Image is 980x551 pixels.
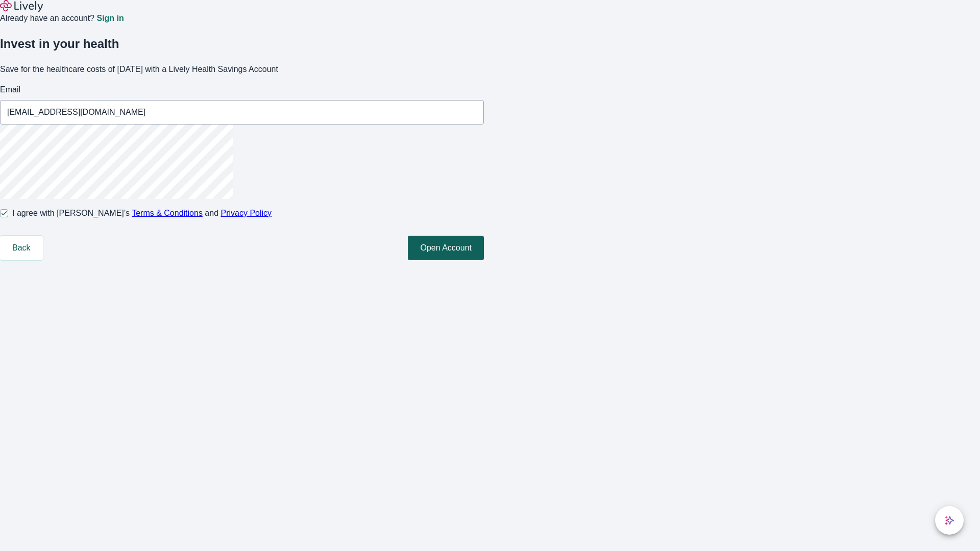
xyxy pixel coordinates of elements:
a: Sign in [96,14,124,22]
button: Open Account [408,236,484,260]
span: I agree with [PERSON_NAME]’s and [12,207,272,219]
button: chat [935,506,964,535]
svg: Lively AI Assistant [944,515,954,525]
a: Privacy Policy [221,209,272,217]
a: Terms & Conditions [132,209,203,217]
